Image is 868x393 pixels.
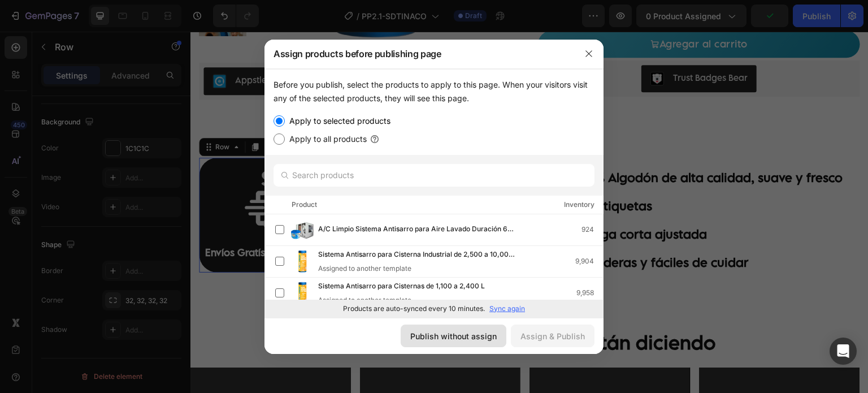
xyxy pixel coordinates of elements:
input: Search products [274,164,594,187]
img: product-img [291,218,314,241]
label: Apply to selected products [285,114,390,128]
div: Open Intercom Messenger [830,338,857,365]
span: A/C Limpio Sistema Antisarro para Aire Lavado Duración 6 meses. [318,223,515,236]
span: Sistema Antisarro para Cisternas de 1,100 a 2,400 L [318,280,485,293]
strong: Lo que personas como tú están diciendo [153,299,525,322]
div: 9,958 [576,287,603,299]
div: Agregar al carrito [469,6,557,19]
strong: Duraderas y fáciles de cuidar [385,223,558,238]
div: Publish without assign [410,330,497,342]
p: Envíos Gratís en compras +$599 [10,213,168,230]
strong: Manga corta ajustada [385,195,517,210]
label: Apply to all products [285,132,367,146]
span: Sistema Antisarro para Cisterna Industrial de 2,500 a 10,000 L [318,249,515,261]
img: product-img [291,250,314,273]
img: CLDR_q6erfwCEAE=.png [460,40,474,54]
strong: Sin etiquetas [385,166,462,182]
div: /> [264,69,604,318]
button: Appstle Subscriptions [13,36,143,63]
div: 9,904 [575,256,603,267]
div: Before you publish, select the products to apply to this page. When your visitors visit any of th... [274,78,594,105]
p: Garantía de [175,208,334,224]
div: Assigned to another template [318,264,533,274]
strong: 100% Algodón de alta calidad, suave y fresco [385,138,652,153]
img: AppstleSubscriptions.png [22,42,36,56]
button: Assign & Publish [511,325,594,347]
p: Products are auto-synced every 10 minutes. [343,304,485,314]
img: Garantía de 30 Días [217,132,292,206]
p: 30 Días [175,224,334,240]
div: Appstle Subscriptions [45,42,134,54]
div: Assigned to another template [318,295,503,305]
img: product-img [291,282,314,304]
div: Assign & Publish [520,330,585,342]
img: Envío Gratís en compras mayores [51,132,126,206]
p: Sync again [489,304,525,314]
div: Row [23,110,41,120]
button: Trust Badges Bear [451,33,566,61]
div: Product [292,199,317,210]
button: Publish without assign [401,325,506,347]
div: Inventory [564,199,594,210]
div: Trust Badges Bear [483,40,557,52]
div: 924 [581,224,603,235]
div: Assign products before publishing page [264,39,574,68]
